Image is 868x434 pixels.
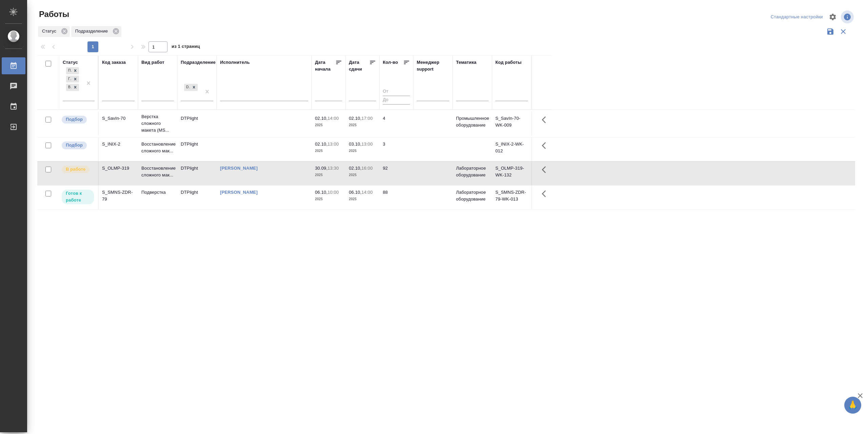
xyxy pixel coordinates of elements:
p: Подбор [66,142,83,149]
p: 14:00 [328,116,339,121]
p: 2025 [315,196,342,203]
div: Дата начала [315,59,335,73]
td: DTPlight [177,186,217,209]
p: 02.10, [349,166,361,171]
p: Восстановление сложного мак... [141,141,174,154]
p: 14:00 [361,190,373,195]
p: 02.10, [315,141,328,147]
p: Подразделение [75,28,110,35]
button: Здесь прячутся важные кнопки [538,186,554,202]
td: DTPlight [177,112,217,135]
p: 06.10, [349,190,361,195]
p: 16:00 [361,166,373,171]
div: Статус [63,59,78,66]
p: 2025 [349,196,376,203]
p: Лабораторное оборудование [456,189,489,203]
div: Исполнитель [220,59,250,66]
p: 02.10, [349,116,361,121]
td: 4 [379,112,413,135]
p: 13:00 [361,141,373,147]
button: Сбросить фильтры [837,25,850,38]
p: 13:30 [328,166,339,171]
div: DTPlight [183,83,198,92]
p: 30.09, [315,166,328,171]
div: DTPlight [184,84,190,91]
button: Сохранить фильтры [824,25,837,38]
input: От [383,88,410,96]
a: [PERSON_NAME] [220,166,258,171]
td: S_SMNS-ZDR-79-WK-013 [492,186,531,209]
button: Здесь прячутся важные кнопки [538,137,554,154]
td: 3 [379,137,413,161]
p: Подбор [66,116,83,123]
div: Кол-во [383,59,398,66]
p: Восстановление сложного мак... [141,165,174,178]
p: 2025 [315,122,342,129]
input: До [383,96,410,104]
td: 88 [379,186,413,209]
span: 🙏 [847,398,859,412]
div: Готов к работе [66,76,72,83]
div: S_OLMP-319 [102,165,135,172]
div: Можно подбирать исполнителей [61,141,95,150]
p: 06.10, [315,190,328,195]
div: Менеджер support [417,59,449,73]
p: 02.10, [315,116,328,121]
p: 10:00 [328,190,339,195]
p: В работе [66,166,85,173]
span: Настроить таблицу [825,9,841,25]
span: из 1 страниц [172,42,200,52]
p: 2025 [349,148,376,154]
p: 2025 [349,172,376,178]
td: S_OLMP-319-WK-132 [492,162,531,185]
button: Здесь прячутся важные кнопки [538,162,554,178]
p: 2025 [349,122,376,129]
td: S_SavIn-70-WK-009 [492,112,531,135]
div: Исполнитель выполняет работу [61,165,95,174]
span: Посмотреть информацию [841,11,855,23]
p: Подверстка [141,189,174,196]
div: Тематика [456,59,476,66]
div: Статус [38,26,70,37]
div: В работе [66,84,72,91]
div: Подбор, Готов к работе, В работе [65,75,80,83]
span: Работы [37,9,69,20]
a: [PERSON_NAME] [220,190,258,195]
td: S_INIX-2-WK-012 [492,137,531,161]
div: Исполнитель может приступить к работе [61,189,95,205]
p: Статус [42,28,59,35]
div: Подбор [66,67,72,74]
div: Код работы [495,59,521,66]
p: Промышленное оборудование [456,115,489,129]
button: Здесь прячутся важные кнопки [538,112,554,128]
p: 17:00 [361,116,373,121]
div: Подбор, Готов к работе, В работе [65,83,80,92]
div: Код заказа [102,59,126,66]
div: Подразделение [181,59,216,66]
td: DTPlight [177,137,217,161]
div: Подбор, Готов к работе, В работе [65,67,80,75]
div: split button [769,12,825,22]
div: Вид работ [141,59,164,66]
td: 92 [379,162,413,185]
button: 🙏 [844,397,861,414]
td: DTPlight [177,162,217,185]
div: S_SMNS-ZDR-79 [102,189,135,203]
div: Можно подбирать исполнителей [61,115,95,124]
p: Лабораторное оборудование [456,165,489,178]
div: Дата сдачи [349,59,369,73]
p: 2025 [315,172,342,178]
div: Подразделение [71,26,121,37]
div: S_SavIn-70 [102,115,135,122]
p: 03.10, [349,141,361,147]
p: Верстка сложного макета (MS... [141,113,174,134]
p: 13:00 [328,141,339,147]
div: S_INIX-2 [102,141,135,148]
p: Готов к работе [66,190,90,204]
p: 2025 [315,148,342,154]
